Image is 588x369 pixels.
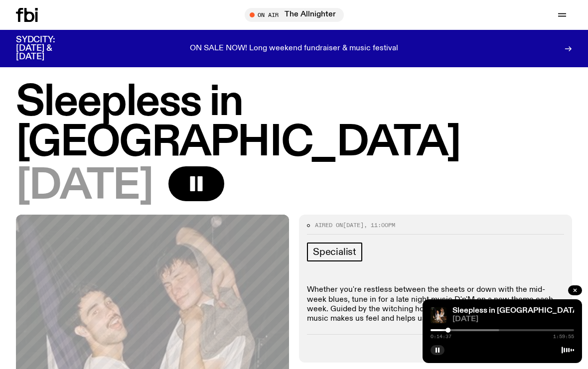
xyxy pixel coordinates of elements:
[452,316,574,323] span: [DATE]
[452,307,581,315] a: Sleepless in [GEOGRAPHIC_DATA]
[307,285,564,324] p: Whether you're restless between the sheets or down with the mid-week blues, tune in for a late ni...
[16,36,80,61] h3: SYDCITY: [DATE] & [DATE]
[190,44,398,53] p: ON SALE NOW! Long weekend fundraiser & music festival
[16,83,572,163] h1: Sleepless in [GEOGRAPHIC_DATA]
[245,8,344,22] button: On AirThe Allnighter
[307,243,362,261] a: Specialist
[315,221,343,229] span: Aired on
[364,221,395,229] span: , 11:00pm
[553,334,574,339] span: 1:59:55
[16,166,152,207] span: [DATE]
[343,221,364,229] span: [DATE]
[313,246,356,257] span: Specialist
[431,307,446,323] img: Marcus Whale is on the left, bent to his knees and arching back with a gleeful look his face He i...
[431,334,451,339] span: 0:14:37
